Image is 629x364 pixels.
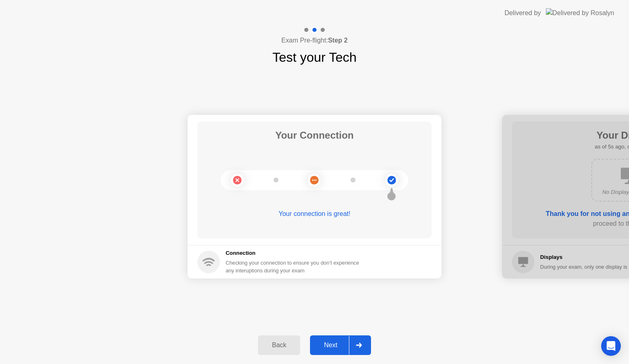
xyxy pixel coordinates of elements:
[260,342,298,349] div: Back
[226,249,364,257] h5: Connection
[505,8,541,18] div: Delivered by
[226,259,364,274] div: Checking your connection to ensure you don’t experience any interuptions during your exam
[601,336,621,356] div: Open Intercom Messenger
[258,335,300,355] button: Back
[312,342,349,349] div: Next
[197,209,432,219] div: Your connection is great!
[275,128,354,143] h1: Your Connection
[310,335,371,355] button: Next
[272,47,357,67] h1: Test your Tech
[328,37,348,44] b: Step 2
[281,36,348,45] h4: Exam Pre-flight:
[546,8,614,18] img: Delivered by Rosalyn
